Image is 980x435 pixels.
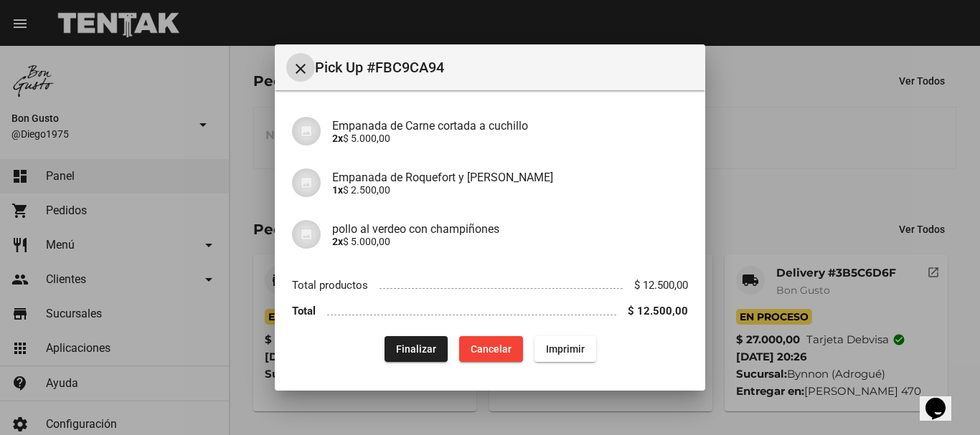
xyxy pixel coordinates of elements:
[332,133,343,144] b: 2x
[292,298,688,325] li: Total $ 12.500,00
[471,343,512,355] span: Cancelar
[292,60,309,77] mat-icon: Cerrar
[286,53,315,82] button: Cerrar
[332,236,343,247] b: 2x
[332,171,688,184] h4: Empanada de Roquefort y [PERSON_NAME]
[332,119,688,133] h4: Empanada de Carne cortada a cuchillo
[292,117,321,145] img: 07c47add-75b0-4ce5-9aba-194f44787723.jpg
[332,184,343,196] b: 1x
[315,56,694,79] span: Pick Up #FBC9CA94
[396,343,436,355] span: Finalizar
[332,236,688,247] p: $ 5.000,00
[459,336,523,362] button: Cancelar
[332,184,688,196] p: $ 2.500,00
[292,168,321,197] img: 07c47add-75b0-4ce5-9aba-194f44787723.jpg
[332,133,688,144] p: $ 5.000,00
[292,220,321,249] img: 07c47add-75b0-4ce5-9aba-194f44787723.jpg
[332,222,688,236] h4: pollo al verdeo con champiñones
[920,378,966,421] iframe: chat widget
[546,343,585,355] span: Imprimir
[534,336,596,362] button: Imprimir
[292,272,688,298] li: Total productos $ 12.500,00
[385,336,448,362] button: Finalizar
